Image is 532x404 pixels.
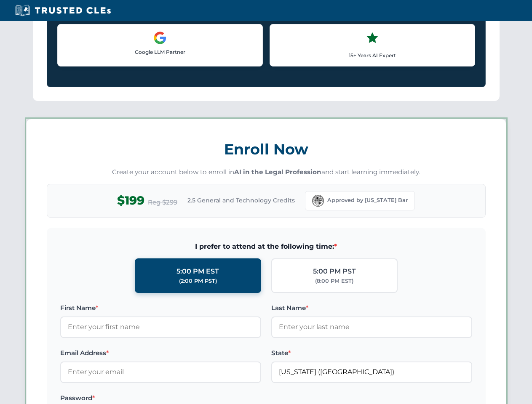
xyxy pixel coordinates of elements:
input: Enter your first name [60,316,261,338]
input: Enter your last name [271,316,472,338]
span: Reg $299 [148,197,177,207]
p: 15+ Years AI Expert [277,51,468,59]
label: Password [60,393,261,403]
div: 5:00 PM EST [176,266,219,277]
span: I prefer to attend at the following time: [60,241,472,252]
input: Florida (FL) [271,361,472,383]
span: Approved by [US_STATE] Bar [327,196,408,205]
label: Email Address [60,348,261,358]
span: $199 [117,191,144,210]
img: Trusted CLEs [13,4,113,17]
input: Enter your email [60,361,261,383]
label: Last Name [271,303,472,313]
img: Google [153,31,167,45]
p: Google LLM Partner [64,48,256,56]
div: (2:00 PM PST) [179,277,217,285]
label: First Name [60,303,261,313]
strong: AI in the Legal Profession [234,168,321,176]
div: (8:00 PM EST) [315,277,353,285]
div: 5:00 PM PST [313,266,356,277]
h3: Enroll Now [47,136,486,162]
img: Florida Bar [312,195,324,207]
span: 2.5 General and Technology Credits [187,196,295,205]
p: Create your account below to enroll in and start learning immediately. [47,167,486,177]
label: State [271,348,472,358]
